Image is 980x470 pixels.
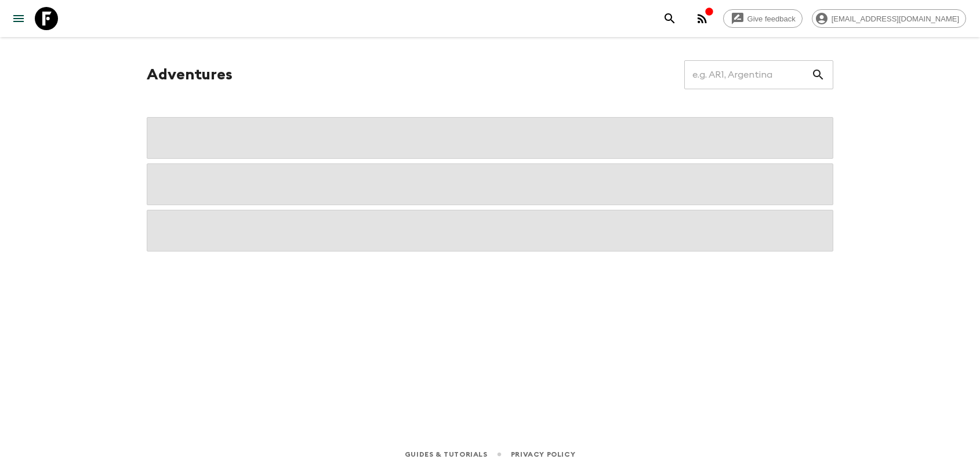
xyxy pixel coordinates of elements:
[511,448,575,461] a: Privacy Policy
[405,448,488,461] a: Guides & Tutorials
[812,9,966,28] div: [EMAIL_ADDRESS][DOMAIN_NAME]
[7,7,30,30] button: menu
[741,14,802,23] span: Give feedback
[684,59,811,91] input: e.g. AR1, Argentina
[825,14,966,23] span: [EMAIL_ADDRESS][DOMAIN_NAME]
[723,9,803,28] a: Give feedback
[147,63,233,86] h1: Adventures
[658,7,681,30] button: search adventures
